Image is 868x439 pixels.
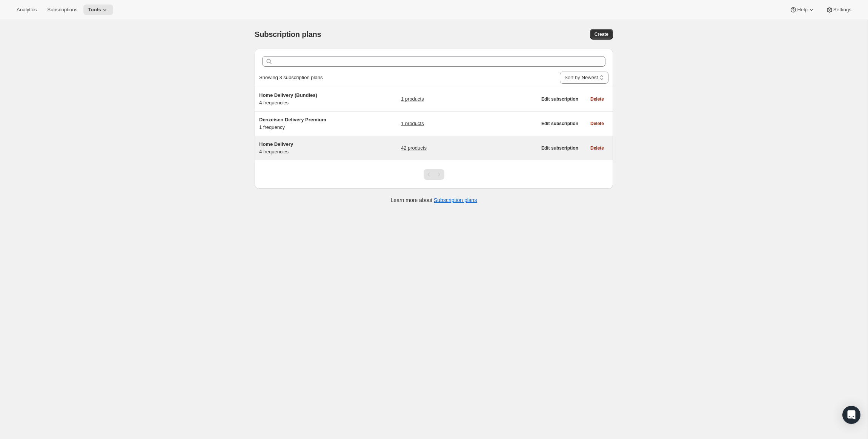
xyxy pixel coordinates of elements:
div: 4 frequencies [259,92,353,107]
p: Learn more about [391,196,477,204]
button: Tools [83,5,113,15]
a: 42 products [401,144,427,152]
span: Delete [590,96,604,102]
button: Delete [586,118,608,129]
button: Settings [821,5,856,15]
span: Help [797,7,807,13]
span: Tools [88,7,101,13]
button: Delete [586,94,608,104]
span: Create [595,31,608,37]
a: 1 products [401,120,424,127]
button: Edit subscription [537,118,583,129]
a: Subscription plans [434,197,477,203]
span: Edit subscription [541,96,578,102]
button: Create [590,29,613,40]
span: Edit subscription [541,121,578,127]
span: Showing 3 subscription plans [259,75,323,80]
button: Subscriptions [43,5,82,15]
span: Edit subscription [541,145,578,151]
span: Settings [833,7,851,13]
button: Edit subscription [537,143,583,153]
span: Delete [590,121,604,127]
button: Edit subscription [537,94,583,104]
div: 1 frequency [259,116,353,131]
nav: Pagination [424,169,444,180]
span: Delete [590,145,604,151]
span: Home Delivery (Bundles) [259,92,317,98]
span: Home Delivery [259,141,293,147]
button: Delete [586,143,608,153]
span: Subscriptions [47,7,77,13]
span: Denzeisen Delivery Premium [259,117,326,122]
span: Analytics [17,7,37,13]
div: 4 frequencies [259,141,353,156]
button: Help [785,5,819,15]
div: Open Intercom Messenger [842,406,860,424]
span: Subscription plans [255,30,321,38]
a: 1 products [401,95,424,103]
button: Analytics [12,5,41,15]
